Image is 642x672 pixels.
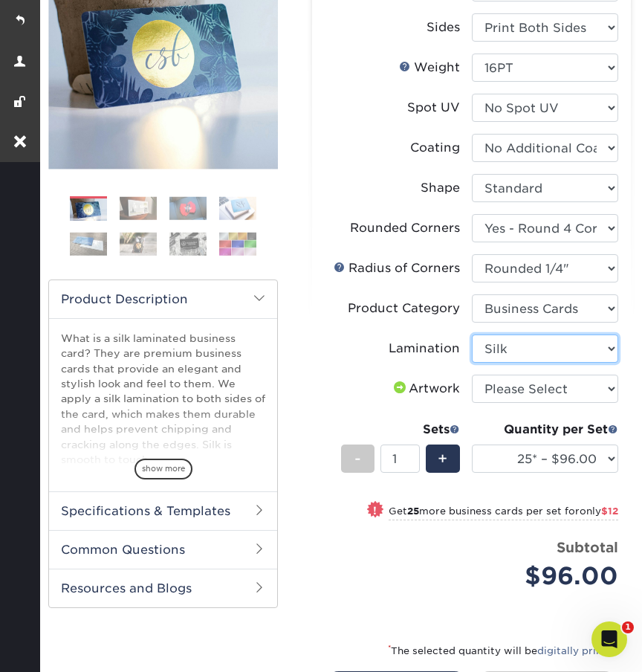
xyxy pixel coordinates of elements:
div: Spot UV [407,99,460,117]
div: $96.00 [483,558,618,594]
iframe: Intercom live chat [591,621,627,657]
img: Business Cards 01 [70,191,107,228]
strong: Subtotal [557,539,618,555]
div: Lamination [389,340,460,358]
img: Business Cards 06 [120,233,157,256]
small: The selected quantity will be [388,645,619,656]
span: ! [373,503,377,519]
img: Business Cards 08 [219,233,256,256]
div: Artwork [391,380,460,398]
div: Weight [399,59,460,77]
h2: Resources and Blogs [49,569,277,607]
div: Product Category [348,300,460,317]
div: Sides [427,19,460,36]
h2: Product Description [49,280,277,318]
div: Radius of Corners [334,259,460,277]
span: $12 [601,505,618,517]
h2: Common Questions [49,530,277,569]
img: Business Cards 05 [70,233,107,256]
div: Sets [341,421,460,439]
strong: 25 [407,505,419,517]
img: Business Cards 03 [169,197,207,220]
span: 1 [622,621,634,633]
small: Get more business cards per set for [389,505,618,520]
div: Shape [421,179,460,197]
h2: Specifications & Templates [49,491,277,530]
span: show more [134,459,192,479]
span: only [580,505,618,517]
img: Business Cards 04 [219,197,256,220]
span: + [438,448,447,470]
span: - [354,448,361,470]
div: Rounded Corners [350,219,460,237]
div: Coating [410,139,460,157]
img: Business Cards 07 [169,233,207,256]
div: Quantity per Set [472,421,618,439]
img: Business Cards 02 [120,197,157,220]
a: digitally printed [537,645,619,656]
